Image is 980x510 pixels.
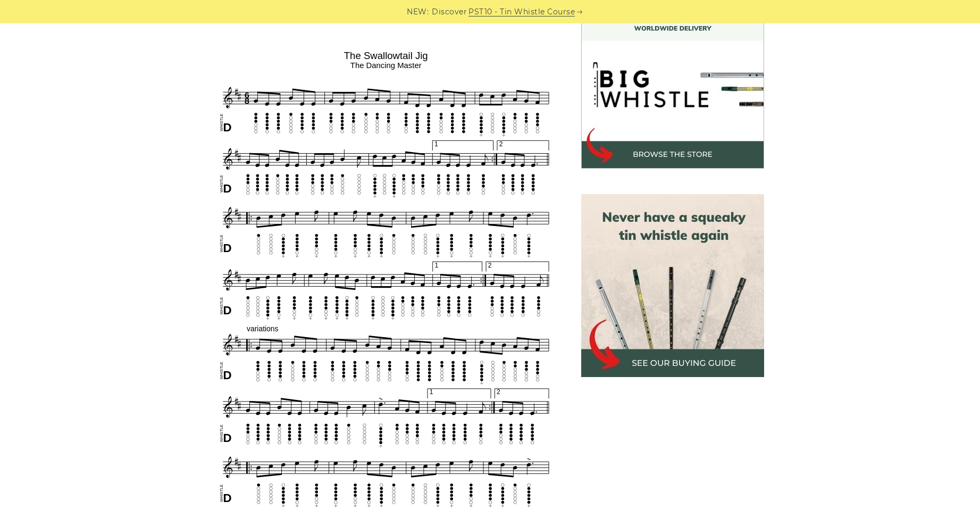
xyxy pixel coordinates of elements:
img: tin whistle buying guide [581,194,764,377]
a: PST10 - Tin Whistle Course [468,6,575,18]
span: Discover [432,6,467,18]
span: NEW: [407,6,429,18]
